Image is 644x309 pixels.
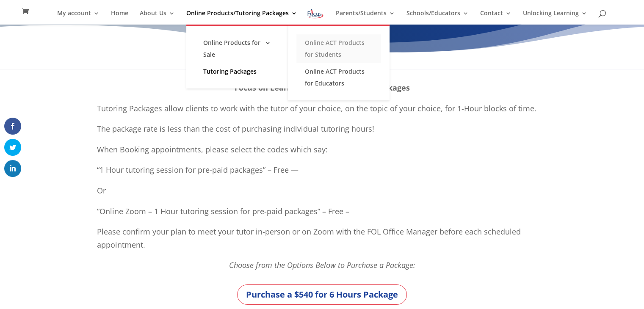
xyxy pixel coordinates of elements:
[296,63,381,92] a: Online ACT Products for Educators
[57,10,100,25] a: My account
[237,284,407,305] a: Purchase a $540 for 6 Hours Package
[97,205,547,226] p: “Online Zoom – 1 Hour tutoring session for pre-paid packages” – Free –
[97,225,547,259] p: Please confirm your plan to meet your tutor in-person or on Zoom with the FOL Office Manager befo...
[406,10,469,25] a: Schools/Educators
[97,102,547,123] p: Tutoring Packages allow clients to work with the tutor of your choice, on the topic of your choic...
[229,260,415,270] em: Choose from the Options Below to Purchase a Package:
[523,10,587,25] a: Unlocking Learning
[336,10,395,25] a: Parents/Students
[296,34,381,63] a: Online ACT Products for Students
[97,184,547,205] p: Or
[111,10,128,25] a: Home
[480,10,511,25] a: Contact
[195,34,279,63] a: Online Products for Sale
[307,8,324,20] img: Focus on Learning
[195,63,279,80] a: Tutoring Packages
[97,163,547,184] p: “1 Hour tutoring session for pre-paid packages” – Free —
[97,122,547,143] p: The package rate is less than the cost of purchasing individual tutoring hours!
[140,10,175,25] a: About Us
[97,143,547,164] p: When Booking appointments, please select the codes which say:
[186,10,297,25] a: Online Products/Tutoring Packages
